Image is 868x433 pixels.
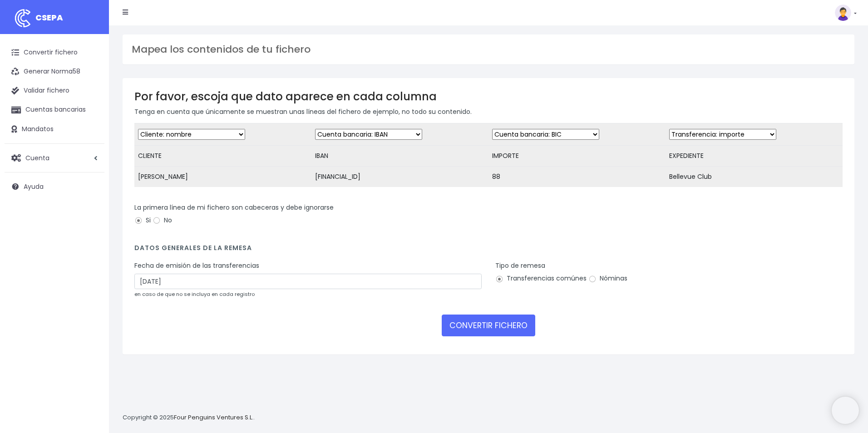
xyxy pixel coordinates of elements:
[134,216,151,225] label: Si
[5,62,104,81] a: Generar Norma58
[134,290,255,298] small: en caso de que no se incluya en cada registro
[134,146,311,167] td: CLIENTE
[495,274,587,283] label: Transferencias comúnes
[134,203,334,212] label: La primera línea de mi fichero son cabeceras y debe ignorarse
[134,244,843,256] h4: Datos generales de la remesa
[495,261,545,271] label: Tipo de remesa
[123,413,255,423] p: Copyright © 2025 .
[25,153,49,162] span: Cuenta
[24,182,44,191] span: Ayuda
[442,315,535,336] button: CONVERTIR FICHERO
[134,90,843,103] h3: Por favor, escoja que dato aparece en cada columna
[134,107,843,117] p: Tenga en cuenta que únicamente se muestran unas líneas del fichero de ejemplo, no todo su contenido.
[5,100,104,119] a: Cuentas bancarias
[174,413,253,422] a: Four Penguins Ventures S.L.
[11,7,34,30] img: logo
[5,81,104,100] a: Validar fichero
[153,216,172,225] label: No
[5,43,104,62] a: Convertir fichero
[5,148,104,167] a: Cuenta
[35,12,63,23] span: CSEPA
[311,167,488,187] td: [FINANCIAL_ID]
[132,44,845,55] h3: Mapea los contenidos de tu fichero
[835,5,851,21] img: profile
[588,274,627,283] label: Nóminas
[666,146,843,167] td: EXPEDIENTE
[488,167,666,187] td: 88
[134,261,259,271] label: Fecha de emisión de las transferencias
[311,146,488,167] td: IBAN
[5,177,104,196] a: Ayuda
[666,167,843,187] td: Bellevue Club
[134,167,311,187] td: [PERSON_NAME]
[488,146,666,167] td: IMPORTE
[5,120,104,139] a: Mandatos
